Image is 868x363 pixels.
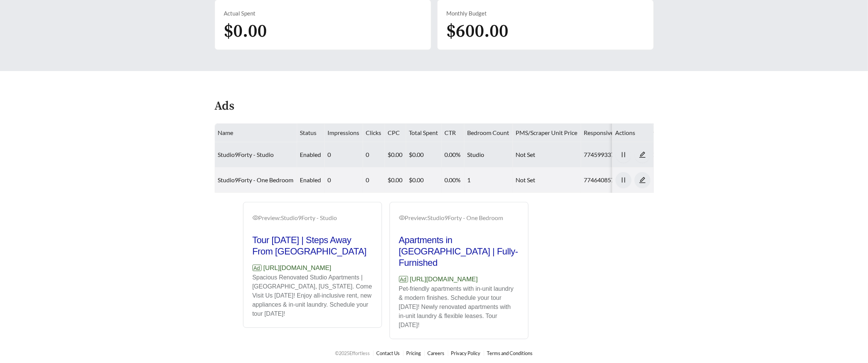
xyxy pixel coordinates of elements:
[616,147,631,163] button: pause
[363,124,385,142] th: Clicks
[581,142,633,168] td: 774599337765
[399,276,408,282] span: Ad
[399,234,519,268] h2: Apartments in [GEOGRAPHIC_DATA] | Fully-Furnished
[406,142,442,168] td: $0.00
[215,124,297,142] th: Name
[513,142,581,168] td: Not Set
[399,275,519,284] p: [URL][DOMAIN_NAME]
[224,9,422,18] div: Actual Spent
[451,350,481,356] a: Privacy Policy
[487,350,533,356] a: Terms and Conditions
[399,284,519,330] p: Pet-friendly apartments with in-unit laundry & modern finishes. Schedule your tour [DATE]! Newly ...
[406,124,442,142] th: Total Spent
[634,176,650,183] a: edit
[218,176,294,183] a: Studio9Forty - One Bedroom
[325,124,363,142] th: Impressions
[445,129,456,136] span: CTR
[252,263,372,273] p: [URL][DOMAIN_NAME]
[442,142,464,168] td: 0.00%
[252,215,259,221] span: eye
[215,100,235,113] h4: Ads
[252,234,372,257] h2: Tour [DATE] | Steps Away From [GEOGRAPHIC_DATA]
[513,124,581,142] th: PMS/Scraper Unit Price
[612,124,654,142] th: Actions
[513,168,581,193] td: Not Set
[363,168,385,193] td: 0
[385,168,406,193] td: $0.00
[385,142,406,168] td: $0.00
[616,172,631,188] button: pause
[325,168,363,193] td: 0
[252,265,262,271] span: Ad
[616,177,631,183] span: pause
[399,213,519,222] div: Preview: Studio9Forty - One Bedroom
[224,20,267,43] span: $0.00
[363,142,385,168] td: 0
[464,142,513,168] td: Studio
[447,20,509,43] span: $600.00
[406,168,442,193] td: $0.00
[464,124,513,142] th: Bedroom Count
[252,273,372,318] p: Spacious Renovated Studio Apartments | [GEOGRAPHIC_DATA], [US_STATE]. Come Visit Us [DATE]! Enjoy...
[297,124,325,142] th: Status
[447,9,644,18] div: Monthly Budget
[428,350,445,356] a: Careers
[616,151,631,158] span: pause
[464,168,513,193] td: 1
[335,350,370,356] span: © 2025 Effortless
[634,147,650,163] button: edit
[581,168,633,193] td: 774640857256
[300,176,321,183] span: enabled
[634,172,650,188] button: edit
[300,151,321,158] span: enabled
[442,168,464,193] td: 0.00%
[377,350,400,356] a: Contact Us
[581,124,633,142] th: Responsive Ad Id
[407,350,421,356] a: Pricing
[399,215,405,221] span: eye
[325,142,363,168] td: 0
[252,213,372,222] div: Preview: Studio9Forty - Studio
[634,151,650,158] a: edit
[388,129,400,136] span: CPC
[218,151,274,158] a: Studio9Forty - Studio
